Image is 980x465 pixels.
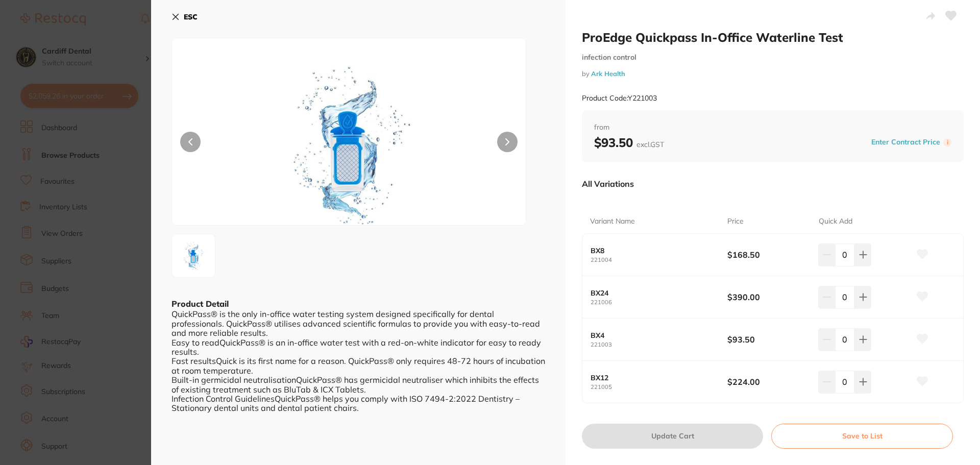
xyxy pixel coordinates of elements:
small: infection control [582,53,964,62]
b: BX8 [591,247,714,255]
button: Update Cart [582,424,763,448]
b: Product Detail [171,299,229,309]
b: BX12 [591,374,714,382]
h2: ProEdge Quickpass In-Office Waterline Test [582,30,964,45]
b: BX24 [591,289,714,297]
div: QuickPass® is the only in-office water testing system designed specifically for dental profession... [171,309,545,412]
small: 221003 [591,341,727,348]
b: $390.00 [727,291,810,303]
span: from [594,123,951,133]
img: Zw [243,64,455,225]
b: $93.50 [594,135,664,150]
p: Variant Name [590,216,635,227]
small: 221005 [591,384,727,390]
b: BX4 [591,331,714,339]
button: Enter Contract Price [868,137,943,147]
b: $168.50 [727,249,810,260]
small: 221006 [591,299,727,306]
small: Product Code: Y221003 [582,94,657,103]
label: i [943,138,951,146]
b: $93.50 [727,334,810,345]
small: by [582,70,964,78]
p: Price [727,216,744,227]
small: 221004 [591,257,727,263]
p: All Variations [582,179,634,189]
button: ESC [171,8,198,26]
button: Save to List [771,424,953,448]
img: Zw [175,237,212,274]
b: $224.00 [727,376,810,387]
p: Quick Add [819,216,852,227]
span: excl. GST [636,140,664,149]
b: ESC [184,12,198,21]
a: Ark Health [591,69,625,78]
